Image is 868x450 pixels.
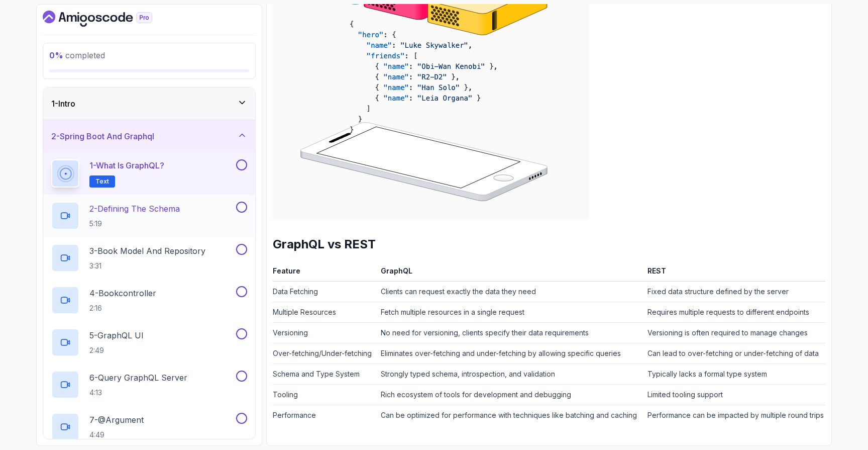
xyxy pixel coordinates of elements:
[273,405,377,425] td: Performance
[643,264,825,282] th: REST
[89,261,205,271] p: 3:31
[89,345,144,355] p: 2:49
[51,286,247,314] button: 4-Bookcontroller2:16
[273,384,377,405] td: Tooling
[89,219,180,229] p: 5:19
[49,50,105,60] span: completed
[43,87,255,120] button: 1-Intro
[51,328,247,356] button: 5-GraphQL UI2:49
[51,413,247,441] button: 7-@Argument4:49
[643,364,825,384] td: Typically lacks a formal type system
[643,281,825,302] td: Fixed data structure defined by the server
[51,202,247,230] button: 2-Defining The Schema5:19
[51,159,247,188] button: 1-What is GraphQL?Text
[89,372,187,384] p: 6 - Query GraphQL Server
[273,302,377,322] td: Multiple Resources
[273,281,377,302] td: Data Fetching
[643,405,825,425] td: Performance can be impacted by multiple round trips
[89,245,205,257] p: 3 - Book Model And Repository
[95,177,109,186] span: Text
[89,203,180,215] p: 2 - Defining The Schema
[89,303,156,313] p: 2:16
[43,11,175,27] a: Dashboard
[51,130,154,142] h3: 2 - Spring Boot And Graphql
[377,322,643,343] td: No need for versioning, clients specify their data requirements
[51,371,247,399] button: 6-Query GraphQL Server4:13
[89,287,156,299] p: 4 - Bookcontroller
[51,98,75,110] h3: 1 - Intro
[643,343,825,364] td: Can lead to over-fetching or under-fetching of data
[89,159,164,171] p: 1 - What is GraphQL?
[643,384,825,405] td: Limited tooling support
[89,329,144,341] p: 5 - GraphQL UI
[43,120,255,152] button: 2-Spring Boot And Graphql
[273,264,377,282] th: Feature
[49,50,63,60] span: 0 %
[377,302,643,322] td: Fetch multiple resources in a single request
[377,343,643,364] td: Eliminates over-fetching and under-fetching by allowing specific queries
[377,405,643,425] td: Can be optimized for performance with techniques like batching and caching
[51,244,247,272] button: 3-Book Model And Repository3:31
[273,343,377,364] td: Over-fetching/Under-fetching
[377,364,643,384] td: Strongly typed schema, introspection, and validation
[377,384,643,405] td: Rich ecosystem of tools for development and debugging
[377,264,643,282] th: GraphQL
[643,302,825,322] td: Requires multiple requests to different endpoints
[273,322,377,343] td: Versioning
[89,414,144,426] p: 7 - @Argument
[273,364,377,384] td: Schema and Type System
[377,281,643,302] td: Clients can request exactly the data they need
[89,430,144,440] p: 4:49
[643,322,825,343] td: Versioning is often required to manage changes
[89,388,187,398] p: 4:13
[273,236,825,252] h2: GraphQL vs REST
